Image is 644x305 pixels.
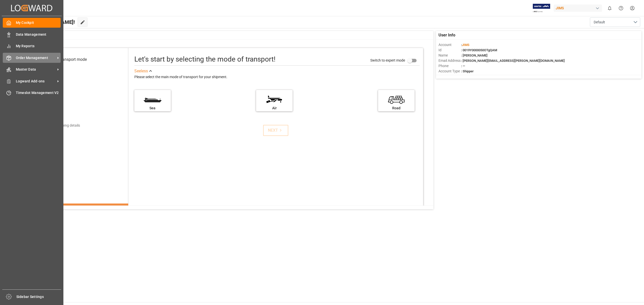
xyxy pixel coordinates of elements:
div: Air [259,106,290,111]
div: NEXT [268,127,283,133]
span: : [461,43,469,47]
span: My Reports [16,43,61,49]
span: Switch to expert mode [370,58,405,62]
div: JIMS [554,5,602,12]
div: Add shipping details [49,123,80,128]
span: Data Management [16,32,61,37]
span: Phone [438,63,461,69]
span: : — [461,64,465,68]
span: Id [438,47,461,53]
div: Sea [137,106,168,111]
span: My Cockpit [16,20,61,25]
span: Master Data [16,67,56,72]
span: Sidebar Settings [16,294,61,299]
button: NEXT [263,125,288,136]
div: Let's start by selecting the mode of transport! [134,54,275,65]
span: : 0019Y0000050OTgQAM [461,48,497,52]
a: My Cockpit [3,18,61,28]
span: Account [438,42,461,47]
span: User Info [438,32,455,38]
span: : [PERSON_NAME][EMAIL_ADDRESS][PERSON_NAME][DOMAIN_NAME] [461,59,565,63]
button: JIMS [554,3,604,13]
a: Timeslot Management V2 [3,88,61,98]
a: Data Management [3,29,61,39]
span: Email Address [438,58,461,63]
button: show 0 new notifications [604,3,615,14]
span: : Shipper [461,69,474,73]
span: Order Management [16,55,56,61]
span: Default [594,20,605,25]
span: Logward Add-ons [16,79,56,84]
div: Select transport mode [48,57,87,63]
a: My Reports [3,41,61,51]
button: Help Center [615,3,627,14]
span: : [PERSON_NAME] [461,54,488,57]
div: See less [134,68,148,74]
span: Name [438,53,461,58]
img: Exertis%20JAM%20-%20Email%20Logo.jpg_1722504956.jpg [533,4,550,13]
button: open menu [590,17,640,27]
div: Road [381,106,412,111]
div: Please select the main mode of transport for your shipment. [134,74,420,80]
span: Account Type [438,69,461,74]
span: Timeslot Management V2 [16,90,61,95]
span: JIMS [462,43,469,47]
